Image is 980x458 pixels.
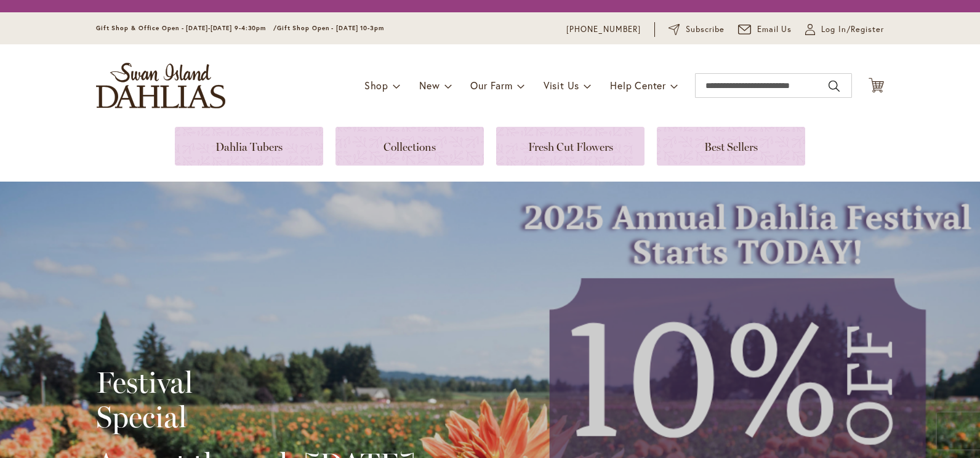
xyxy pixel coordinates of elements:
[686,23,725,36] span: Subscribe
[757,23,792,36] span: Email Us
[805,23,884,36] a: Log In/Register
[364,79,388,92] span: Shop
[610,79,666,92] span: Help Center
[566,23,641,36] a: [PHONE_NUMBER]
[544,79,579,92] span: Visit Us
[821,23,884,36] span: Log In/Register
[738,23,792,36] a: Email Us
[829,76,840,96] button: Search
[96,63,225,108] a: store logo
[470,79,512,92] span: Our Farm
[669,23,725,36] a: Subscribe
[96,24,277,32] span: Gift Shop & Office Open - [DATE]-[DATE] 9-4:30pm /
[419,79,440,92] span: New
[96,365,416,434] h2: Festival Special
[277,24,384,32] span: Gift Shop Open - [DATE] 10-3pm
